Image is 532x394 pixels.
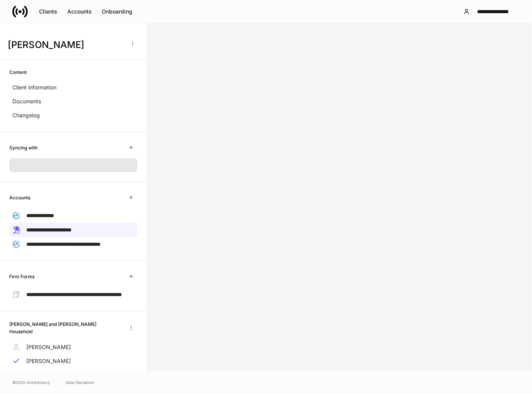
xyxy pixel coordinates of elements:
[9,194,30,201] h6: Accounts
[9,108,137,122] a: Changelog
[67,8,92,15] div: Accounts
[9,273,34,280] h6: Firm Forms
[9,94,137,108] a: Documents
[9,354,137,368] a: [PERSON_NAME]
[26,357,71,365] p: [PERSON_NAME]
[34,5,62,18] button: Clients
[39,8,57,15] div: Clients
[66,379,94,385] a: Data Disclaimer
[12,111,40,119] p: Changelog
[12,379,50,385] span: © 2025 OneAdvisory
[12,98,41,105] p: Documents
[102,8,132,15] div: Onboarding
[9,340,137,354] a: [PERSON_NAME]
[62,5,97,18] button: Accounts
[26,343,71,351] p: [PERSON_NAME]
[8,39,123,51] h3: [PERSON_NAME]
[12,84,56,91] p: Client information
[9,320,119,335] h6: [PERSON_NAME] and [PERSON_NAME] Household
[9,81,137,94] a: Client information
[97,5,137,18] button: Onboarding
[9,144,38,151] h6: Syncing with
[9,69,27,76] h6: Content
